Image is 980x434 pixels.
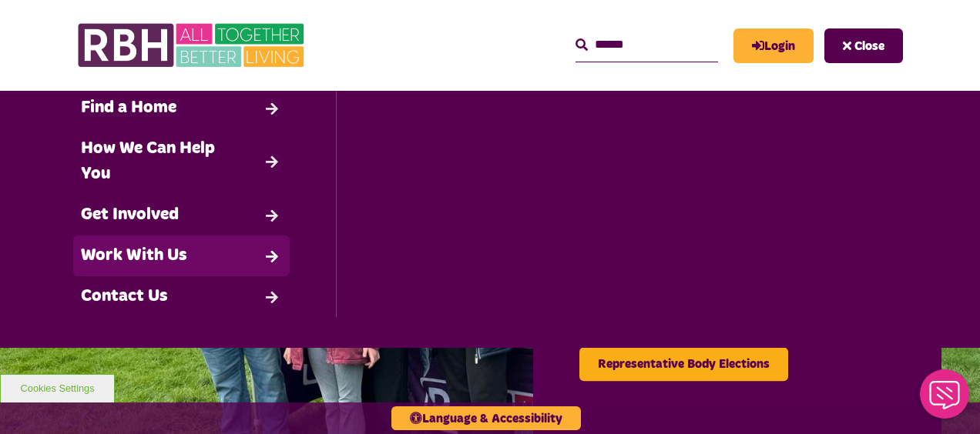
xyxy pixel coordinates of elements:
button: Language & Accessibility [391,406,581,430]
a: Get Involved [73,195,290,235]
a: Contact Us [73,276,290,317]
a: MyRBH [733,28,814,63]
a: How We Can Help You [73,129,290,195]
button: Navigation [824,28,903,63]
span: Close [854,40,884,52]
iframe: Netcall Web Assistant for live chat [911,365,980,434]
a: Find a Home [73,88,290,129]
a: Representative Body Elections [579,347,788,381]
a: Work With Us [73,235,290,276]
input: Search [576,28,718,62]
img: RBH [77,15,308,75]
